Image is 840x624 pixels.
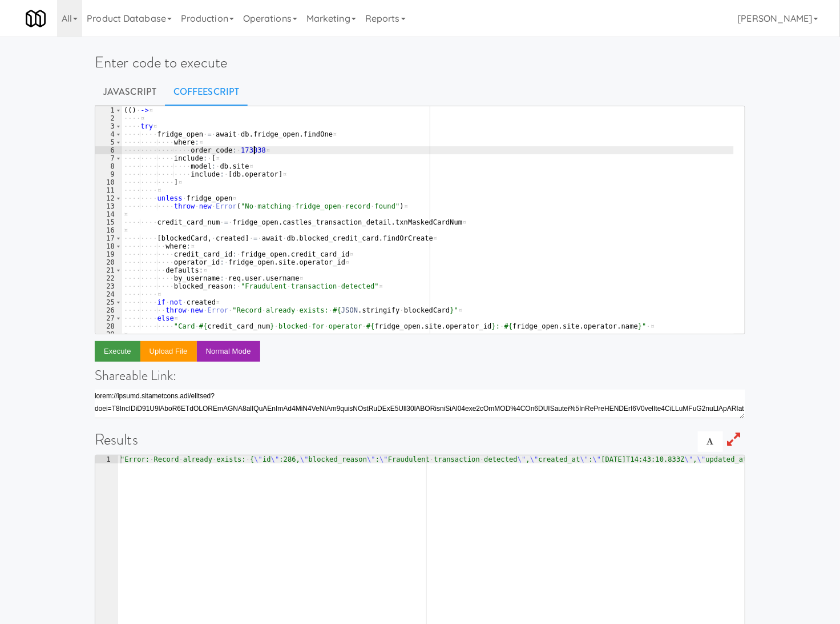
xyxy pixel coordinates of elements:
[95,218,122,226] div: 15
[95,162,122,170] div: 8
[95,250,122,258] div: 19
[95,146,122,154] div: 6
[95,54,745,71] h1: Enter code to execute
[95,202,122,210] div: 13
[95,431,745,448] h1: Results
[95,282,122,290] div: 23
[95,390,745,418] textarea: lorem://ipsumd.sitametcons.adi/elitsed?doei=T1IncIDiD77utlABoREetdOLOREmAg8a%4ENimAD8MinIm4veNIam...
[95,178,122,186] div: 10
[95,130,122,138] div: 4
[95,106,122,114] div: 1
[95,242,122,250] div: 18
[95,122,122,130] div: 3
[95,258,122,266] div: 20
[95,341,140,362] button: Execute
[95,298,122,306] div: 25
[95,114,122,122] div: 2
[95,368,745,383] h4: Shareable Link:
[95,170,122,178] div: 9
[95,154,122,162] div: 7
[95,306,122,314] div: 26
[95,322,122,330] div: 28
[95,186,122,194] div: 11
[95,138,122,146] div: 5
[197,341,260,362] button: Normal Mode
[140,341,197,362] button: Upload file
[95,330,122,338] div: 29
[95,266,122,274] div: 21
[165,78,248,106] a: CoffeeScript
[95,78,165,106] a: Javascript
[95,314,122,322] div: 27
[95,455,118,463] div: 1
[95,210,122,218] div: 14
[26,9,46,29] img: Micromart
[95,194,122,202] div: 12
[95,234,122,242] div: 17
[95,290,122,298] div: 24
[95,226,122,234] div: 16
[95,274,122,282] div: 22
